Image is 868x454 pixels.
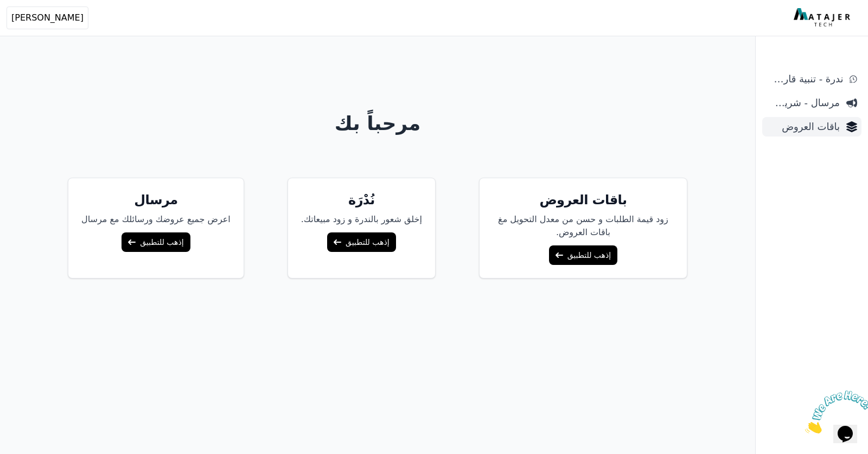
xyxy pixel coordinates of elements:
button: $i18n('chat', 'chat_widget') [11,14,35,33]
h5: نُدْرَة [301,191,422,209]
img: الدردشة الملفتة للإنتباه [4,4,72,47]
a: إذهب للتطبيق [327,232,395,252]
span: ندرة - تنبية قارب علي النفاذ [767,72,843,87]
button: [PERSON_NAME] [7,7,88,29]
h5: مرسال [81,191,231,209]
h5: باقات العروض [493,191,674,209]
span: [PERSON_NAME] [11,11,84,24]
p: زود قيمة الطلبات و حسن من معدل التحويل مغ باقات العروض. [493,213,674,239]
a: إذهب للتطبيق [122,232,190,252]
a: إذهب للتطبيق [549,245,617,265]
img: MatajerTech Logo [794,8,853,28]
p: إخلق شعور بالندرة و زود مبيعاتك. [301,213,422,226]
span: باقات العروض [767,119,840,134]
span: مرسال - شريط دعاية [767,95,840,111]
iframe: chat widget [801,386,868,438]
p: اعرض جميع عروضك ورسائلك مع مرسال [81,213,231,226]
